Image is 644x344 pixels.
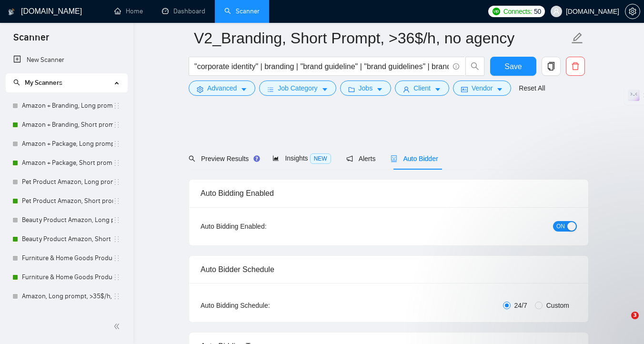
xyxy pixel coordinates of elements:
[25,79,62,87] span: My Scanners
[6,115,127,134] li: Amazon + Branding, Short prompt, >35$/h, no agency
[113,293,121,300] span: holder
[6,211,127,230] li: Beauty Product Amazon, Long prompt, >35$/h, no agency
[6,306,127,325] li: Amazon, Short prompt, >35$/h, no agency
[224,7,260,15] a: searchScanner
[310,153,331,164] span: NEW
[472,83,493,93] span: Vendor
[6,249,127,268] li: Furniture & Home Goods Product Amazon, Long prompt, >35$/h, no agency
[201,300,326,311] div: Auto Bidding Schedule:
[359,83,373,93] span: Jobs
[413,83,431,93] span: Client
[22,249,113,268] a: Furniture & Home Goods Product Amazon, Long prompt, >35$/h, no agency
[207,83,237,93] span: Advanced
[466,62,484,71] span: search
[519,83,545,93] a: Reset All
[22,230,113,249] a: Beauty Product Amazon, Short prompt, >35$/h, no agency
[6,134,127,153] li: Amazon + Package, Long prompt, >35$/h, no agency
[6,230,127,249] li: Beauty Product Amazon, Short prompt, >35$/h, no agency
[553,8,560,15] span: user
[461,86,468,93] span: idcard
[395,81,449,96] button: userClientcaret-down
[252,154,261,163] div: Tooltip anchor
[22,134,113,153] a: Amazon + Package, Long prompt, >35$/h, no agency
[348,86,355,93] span: folder
[6,192,127,211] li: Pet Product Amazon, Short prompt, >35$/h, no agency
[542,57,561,76] button: copy
[113,235,121,243] span: holder
[194,26,569,50] input: Scanner name...
[272,155,279,162] span: area-chart
[542,62,560,71] span: copy
[453,81,511,96] button: idcardVendorcaret-down
[434,86,441,93] span: caret-down
[22,153,113,172] a: Amazon + Package, Short prompt, >35$/h, no agency
[113,159,121,167] span: holder
[194,61,449,72] input: Search Freelance Jobs...
[566,57,585,76] button: delete
[504,61,522,72] span: Save
[197,86,203,93] span: setting
[201,256,577,283] div: Auto Bidder Schedule
[22,96,113,115] a: Amazon + Branding, Long prompt, >35$/h, no agency
[114,7,143,15] a: homeHome
[13,51,120,70] a: New Scanner
[113,216,121,224] span: holder
[6,30,57,51] span: Scanner
[113,254,121,262] span: holder
[22,268,113,287] a: Furniture & Home Goods Product Amazon, Short prompt, >35$/h, no agency
[6,287,127,306] li: Amazon, Long prompt, >35$/h, no agency
[201,180,577,207] div: Auto Bidding Enabled
[566,62,584,71] span: delete
[346,155,353,162] span: notification
[391,155,397,162] span: robot
[376,86,383,93] span: caret-down
[493,8,500,15] img: upwork-logo.png
[6,153,127,172] li: Amazon + Package, Short prompt, >35$/h, no agency
[556,221,565,232] span: ON
[189,155,195,162] span: search
[113,322,123,331] span: double-left
[6,51,127,70] li: New Scanner
[113,140,121,148] span: holder
[534,6,541,17] span: 50
[113,102,121,110] span: holder
[503,6,532,17] span: Connects:
[625,8,640,15] span: setting
[201,221,326,232] div: Auto Bidding Enabled:
[113,178,121,186] span: holder
[631,312,639,319] span: 3
[6,172,127,192] li: Pet Product Amazon, Long prompt, >35$/h, no agency
[391,155,438,162] span: Auto Bidder
[162,7,205,15] a: dashboardDashboard
[13,79,20,86] span: search
[625,4,640,19] button: setting
[113,273,121,281] span: holder
[22,211,113,230] a: Beauty Product Amazon, Long prompt, >35$/h, no agency
[22,115,113,134] a: Amazon + Branding, Short prompt, >35$/h, no agency
[241,86,247,93] span: caret-down
[8,4,15,20] img: logo
[259,81,336,96] button: barsJob Categorycaret-down
[278,83,317,93] span: Job Category
[113,197,121,205] span: holder
[453,63,459,70] span: info-circle
[496,86,503,93] span: caret-down
[490,57,536,76] button: Save
[22,192,113,211] a: Pet Product Amazon, Short prompt, >35$/h, no agency
[189,155,257,162] span: Preview Results
[403,86,410,93] span: user
[465,57,484,76] button: search
[13,79,62,87] span: My Scanners
[571,32,584,44] span: edit
[22,172,113,192] a: Pet Product Amazon, Long prompt, >35$/h, no agency
[272,154,331,162] span: Insights
[189,81,255,96] button: settingAdvancedcaret-down
[113,121,121,129] span: holder
[22,287,113,306] a: Amazon, Long prompt, >35$/h, no agency
[625,8,640,15] a: setting
[6,268,127,287] li: Furniture & Home Goods Product Amazon, Short prompt, >35$/h, no agency
[267,86,274,93] span: bars
[346,155,376,162] span: Alerts
[612,312,634,334] iframe: Intercom live chat
[6,96,127,115] li: Amazon + Branding, Long prompt, >35$/h, no agency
